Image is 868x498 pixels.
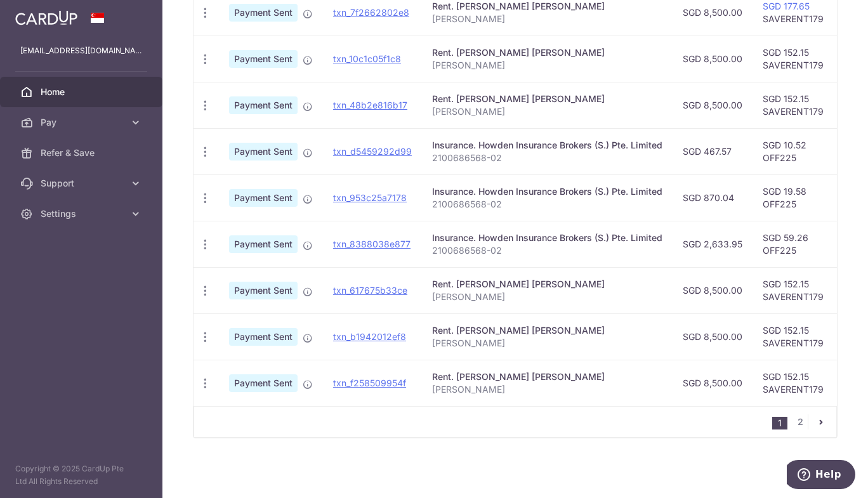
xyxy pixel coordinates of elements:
p: [EMAIL_ADDRESS][DOMAIN_NAME] [20,44,142,57]
a: SGD 177.65 [763,1,810,11]
p: [PERSON_NAME] [432,59,662,72]
a: txn_8388038e877 [333,239,411,249]
span: Pay [41,116,124,129]
span: Payment Sent [229,4,298,22]
td: SGD 152.15 SAVERENT179 [753,313,835,360]
td: SGD 870.04 [673,174,753,221]
div: Rent. [PERSON_NAME] [PERSON_NAME] [432,93,662,105]
td: SGD 152.15 SAVERENT179 [753,36,835,82]
div: Rent. [PERSON_NAME] [PERSON_NAME] [432,46,662,59]
img: CardUp [15,10,77,25]
p: [PERSON_NAME] [432,337,662,350]
span: Payment Sent [229,328,298,346]
span: Payment Sent [229,50,298,68]
td: SGD 8,500.00 [673,313,753,360]
span: Support [41,177,124,190]
div: Insurance. Howden Insurance Brokers (S.) Pte. Limited [432,185,662,198]
a: txn_d5459292d99 [333,146,412,157]
a: txn_617675b33ce [333,285,407,296]
span: Payment Sent [229,96,298,114]
span: Settings [41,207,124,220]
td: SGD 152.15 SAVERENT179 [753,82,835,128]
p: 2100686568-02 [432,152,662,164]
td: SGD 8,500.00 [673,267,753,313]
div: Rent. [PERSON_NAME] [PERSON_NAME] [432,278,662,291]
div: Rent. [PERSON_NAME] [PERSON_NAME] [432,324,662,337]
span: Payment Sent [229,189,298,207]
span: Payment Sent [229,235,298,253]
div: Rent. [PERSON_NAME] [PERSON_NAME] [432,370,662,383]
a: txn_b1942012ef8 [333,331,406,342]
p: [PERSON_NAME] [432,13,662,25]
span: Payment Sent [229,282,298,299]
td: SGD 10.52 OFF225 [753,128,835,174]
td: SGD 8,500.00 [673,36,753,82]
td: SGD 8,500.00 [673,360,753,406]
span: Payment Sent [229,374,298,392]
a: txn_953c25a7178 [333,192,407,203]
a: 2 [792,414,808,429]
a: txn_f258509954f [333,377,406,388]
div: Insurance. Howden Insurance Brokers (S.) Pte. Limited [432,139,662,152]
td: SGD 152.15 SAVERENT179 [753,267,835,313]
p: [PERSON_NAME] [432,105,662,118]
td: SGD 152.15 SAVERENT179 [753,360,835,406]
p: [PERSON_NAME] [432,291,662,303]
td: SGD 59.26 OFF225 [753,221,835,267]
span: Refer & Save [41,147,124,159]
p: [PERSON_NAME] [432,383,662,396]
iframe: Opens a widget where you can find more information [787,460,855,492]
p: 2100686568-02 [432,244,662,257]
p: 2100686568-02 [432,198,662,211]
td: SGD 467.57 [673,128,753,174]
span: Home [41,86,124,98]
a: txn_7f2662802e8 [333,7,409,18]
nav: pager [772,407,836,437]
td: SGD 8,500.00 [673,82,753,128]
span: Payment Sent [229,143,298,161]
li: 1 [772,417,787,429]
div: Insurance. Howden Insurance Brokers (S.) Pte. Limited [432,232,662,244]
td: SGD 2,633.95 [673,221,753,267]
a: txn_48b2e816b17 [333,100,407,110]
a: txn_10c1c05f1c8 [333,53,401,64]
td: SGD 19.58 OFF225 [753,174,835,221]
